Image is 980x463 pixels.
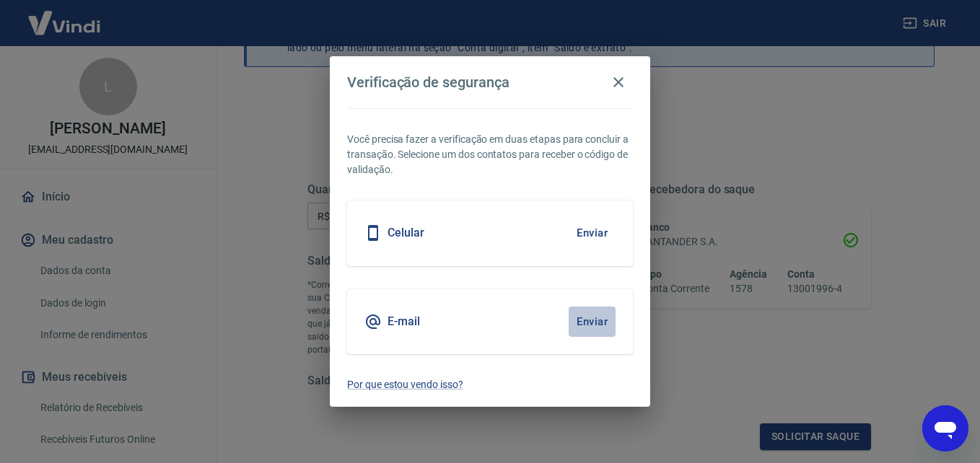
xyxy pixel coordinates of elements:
p: Você precisa fazer a verificação em duas etapas para concluir a transação. Selecione um dos conta... [347,132,633,177]
button: Enviar [569,218,616,248]
h4: Verificação de segurança [347,74,509,91]
a: Por que estou vendo isso? [347,377,633,392]
h5: Celular [388,226,424,240]
button: Enviar [569,307,616,337]
iframe: Botão para abrir a janela de mensagens [922,405,968,451]
h5: E-mail [388,314,420,329]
